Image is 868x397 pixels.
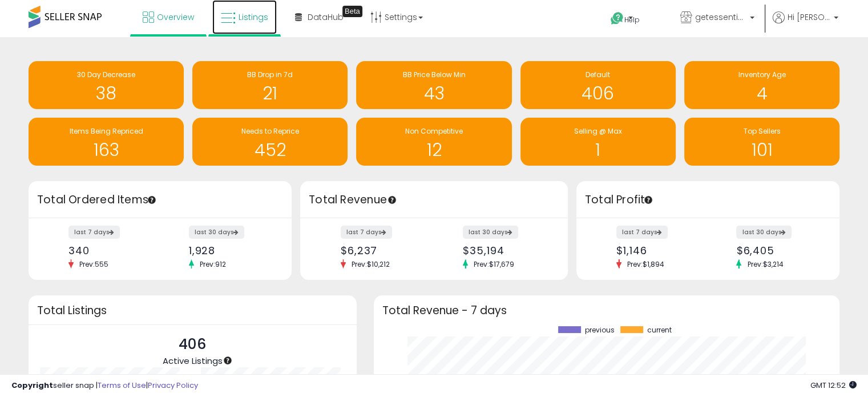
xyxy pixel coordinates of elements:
div: $6,237 [341,244,426,256]
label: last 7 days [616,226,668,239]
span: BB Price Below Min [402,70,465,79]
a: 30 Day Decrease 38 [29,61,184,109]
a: Non Competitive 12 [356,118,511,166]
h1: 4 [690,84,834,103]
strong: Copyright [11,380,53,391]
div: Tooltip anchor [387,195,397,205]
span: DataHub [308,11,344,23]
a: Items Being Repriced 163 [29,118,184,166]
a: Needs to Reprice 452 [192,118,348,166]
a: Top Sellers 101 [684,118,839,166]
span: Prev: $1,894 [621,259,670,269]
p: 406 [163,334,223,355]
div: Tooltip anchor [643,195,653,205]
h1: 406 [526,84,670,103]
span: BB Drop in 7d [247,70,293,79]
span: Prev: $3,214 [741,259,789,269]
a: Selling @ Max 1 [520,118,676,166]
h3: Total Revenue - 7 days [382,306,831,315]
span: Active Listings [163,355,223,367]
h3: Total Revenue [309,192,559,208]
span: Help [624,15,640,25]
a: BB Drop in 7d 21 [192,61,348,109]
div: $35,194 [463,244,548,256]
span: Non Competitive [405,126,463,136]
label: last 30 days [189,226,244,239]
h3: Total Profit [585,192,831,208]
span: previous [585,326,615,334]
a: Default 406 [520,61,676,109]
span: Prev: $17,679 [468,259,520,269]
a: Terms of Use [98,380,146,391]
span: Top Sellers [743,126,780,136]
span: Items Being Repriced [70,126,143,136]
div: 340 [68,244,151,256]
span: Overview [157,11,194,23]
span: current [647,326,672,334]
span: 30 Day Decrease [77,70,135,79]
span: Selling @ Max [574,126,622,136]
h1: 21 [198,84,342,103]
span: Prev: 555 [74,259,114,269]
span: getessentialshub [695,11,746,23]
div: seller snap | | [11,380,198,391]
div: 1,928 [189,244,272,256]
label: last 7 days [68,226,120,239]
a: Inventory Age 4 [684,61,839,109]
label: last 30 days [736,226,792,239]
h1: 101 [690,141,834,159]
h1: 452 [198,141,342,159]
label: last 30 days [463,226,518,239]
span: Inventory Age [738,70,785,79]
span: Default [586,70,610,79]
span: Prev: 912 [194,259,232,269]
div: Tooltip anchor [342,6,362,17]
span: Listings [239,11,268,23]
h3: Total Listings [37,306,348,315]
a: Hi [PERSON_NAME] [773,11,838,37]
div: Tooltip anchor [223,355,233,366]
i: Get Help [610,11,624,26]
h1: 38 [34,84,178,103]
span: 2025-08-18 12:52 GMT [810,380,857,391]
label: last 7 days [341,226,392,239]
a: BB Price Below Min 43 [356,61,511,109]
h1: 1 [526,141,670,159]
div: Tooltip anchor [147,195,157,205]
span: Hi [PERSON_NAME] [788,11,830,23]
h1: 163 [34,141,178,159]
span: Prev: $10,212 [346,259,395,269]
a: Privacy Policy [148,380,198,391]
h1: 43 [362,84,506,103]
a: Help [601,3,662,37]
div: $1,146 [616,244,699,256]
div: $6,405 [736,244,819,256]
h3: Total Ordered Items [37,192,283,208]
span: Needs to Reprice [241,126,299,136]
h1: 12 [362,141,506,159]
